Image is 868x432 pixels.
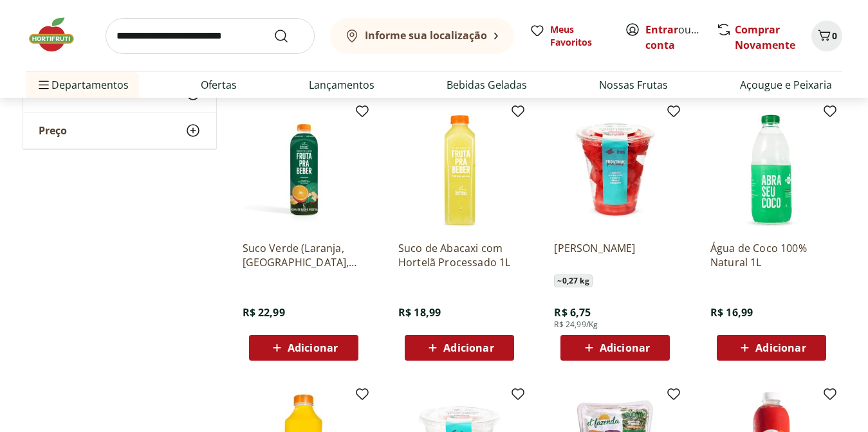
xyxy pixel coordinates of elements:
[243,109,365,231] img: Suco Verde (Laranja, Hortelã, Couve, Maça e Gengibre) 1L
[710,241,833,269] a: Água de Coco 100% Natural 1L
[288,343,338,353] span: Adicionar
[717,335,826,361] button: Adicionar
[735,22,795,52] a: Comprar Novamente
[309,77,374,93] a: Lançamentos
[443,343,494,353] span: Adicionar
[645,22,678,37] a: Entrar
[710,109,833,231] img: Água de Coco 100% Natural 1L
[550,23,609,49] span: Meus Favoritos
[560,335,670,361] button: Adicionar
[36,69,129,100] span: Departamentos
[447,77,527,93] a: Bebidas Geladas
[645,22,716,52] a: Criar conta
[201,77,237,93] a: Ofertas
[600,343,650,353] span: Adicionar
[398,241,521,269] a: Suco de Abacaxi com Hortelã Processado 1L
[554,109,676,231] img: Melancia Cortadinha
[710,305,753,319] span: R$ 16,99
[365,28,487,42] b: Informe sua localização
[832,30,837,42] span: 0
[249,335,358,361] button: Adicionar
[26,15,90,54] img: Hortifruti
[273,28,304,44] button: Submit Search
[39,124,67,137] span: Preço
[811,21,842,51] button: Carrinho
[398,109,521,231] img: Suco de Abacaxi com Hortelã Processado 1L
[554,241,676,269] a: [PERSON_NAME]
[36,69,51,100] button: Menu
[530,23,609,49] a: Meus Favoritos
[740,77,832,93] a: Açougue e Peixaria
[243,305,285,319] span: R$ 22,99
[645,22,703,53] span: ou
[398,305,441,319] span: R$ 18,99
[554,274,592,287] span: ~ 0,27 kg
[106,18,315,54] input: search
[330,18,514,54] button: Informe sua localização
[23,113,216,148] button: Preço
[243,241,365,269] a: Suco Verde (Laranja, [GEOGRAPHIC_DATA], Couve, Maça e Gengibre) 1L
[554,305,591,319] span: R$ 6,75
[755,343,806,353] span: Adicionar
[405,335,514,361] button: Adicionar
[554,319,598,330] span: R$ 24,99/Kg
[599,77,668,93] a: Nossas Frutas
